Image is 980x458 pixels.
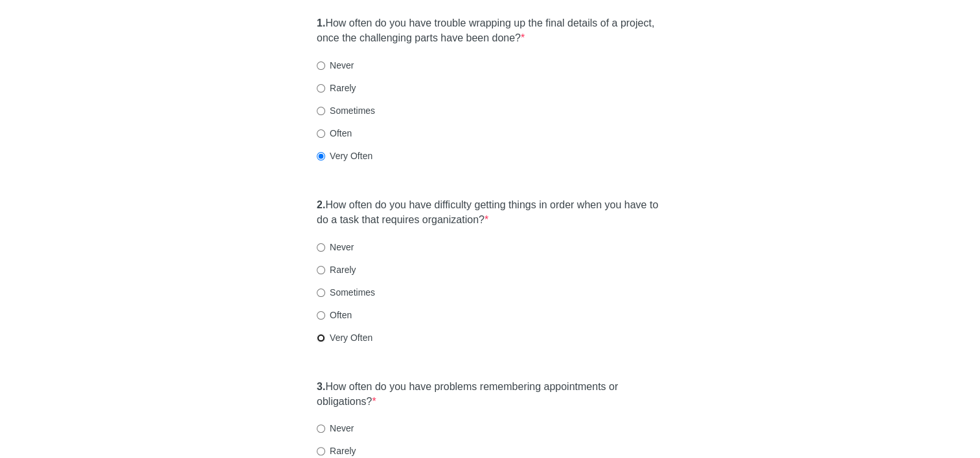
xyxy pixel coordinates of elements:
input: Very Often [317,334,325,342]
label: Never [317,59,354,72]
input: Often [317,311,325,320]
strong: 2. [317,199,325,210]
input: Very Often [317,152,325,160]
input: Rarely [317,447,325,455]
label: Never [317,422,354,435]
label: How often do you have trouble wrapping up the final details of a project, once the challenging pa... [317,16,663,46]
label: Rarely [317,82,356,94]
input: Sometimes [317,289,325,297]
label: Rarely [317,263,356,276]
input: Rarely [317,266,325,274]
label: Sometimes [317,286,375,299]
input: Rarely [317,84,325,93]
label: Never [317,241,354,254]
input: Never [317,424,325,433]
strong: 1. [317,17,325,28]
label: Very Often [317,331,372,344]
input: Never [317,61,325,70]
label: Sometimes [317,104,375,117]
label: Often [317,309,352,322]
label: Very Often [317,149,372,162]
input: Never [317,243,325,252]
label: Rarely [317,444,356,457]
label: How often do you have difficulty getting things in order when you have to do a task that requires... [317,198,663,228]
input: Sometimes [317,107,325,115]
strong: 3. [317,381,325,392]
label: Often [317,127,352,140]
input: Often [317,129,325,138]
label: How often do you have problems remembering appointments or obligations? [317,380,663,409]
